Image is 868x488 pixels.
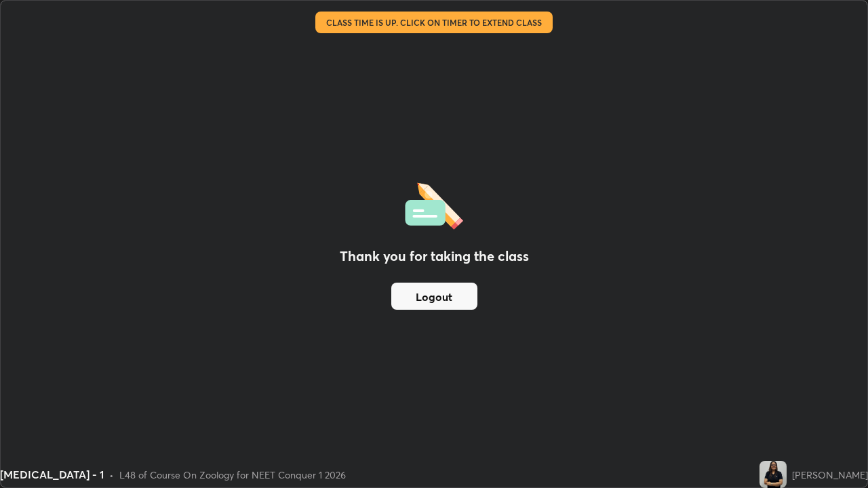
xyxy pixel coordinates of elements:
[391,283,477,310] button: Logout
[759,461,787,488] img: c6438dad0c3c4b4ca32903e77dc45fa4.jpg
[792,468,868,482] div: [PERSON_NAME]
[340,246,529,266] h2: Thank you for taking the class
[109,468,114,482] div: •
[119,468,346,482] div: L48 of Course On Zoology for NEET Conquer 1 2026
[405,178,463,230] img: offlineFeedback.1438e8b3.svg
